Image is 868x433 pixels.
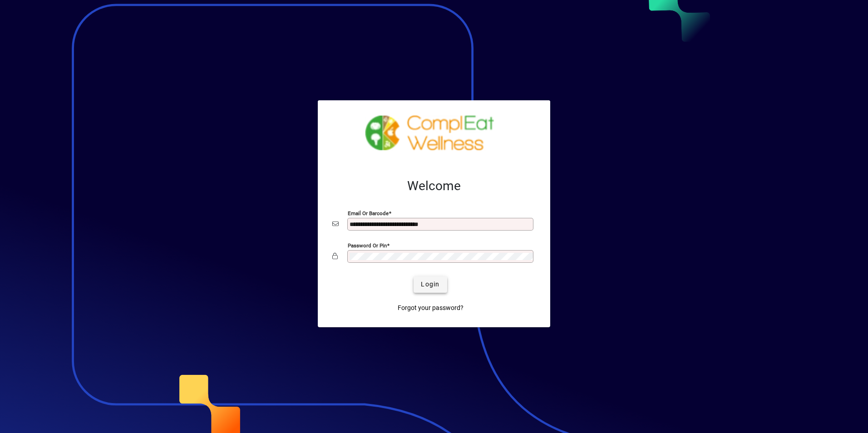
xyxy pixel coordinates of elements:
[414,276,447,293] button: Login
[348,242,387,248] mat-label: Password or Pin
[398,303,464,313] span: Forgot your password?
[332,178,536,194] h2: Welcome
[421,280,439,289] span: Login
[394,300,467,316] a: Forgot your password?
[348,210,389,216] mat-label: Email or Barcode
